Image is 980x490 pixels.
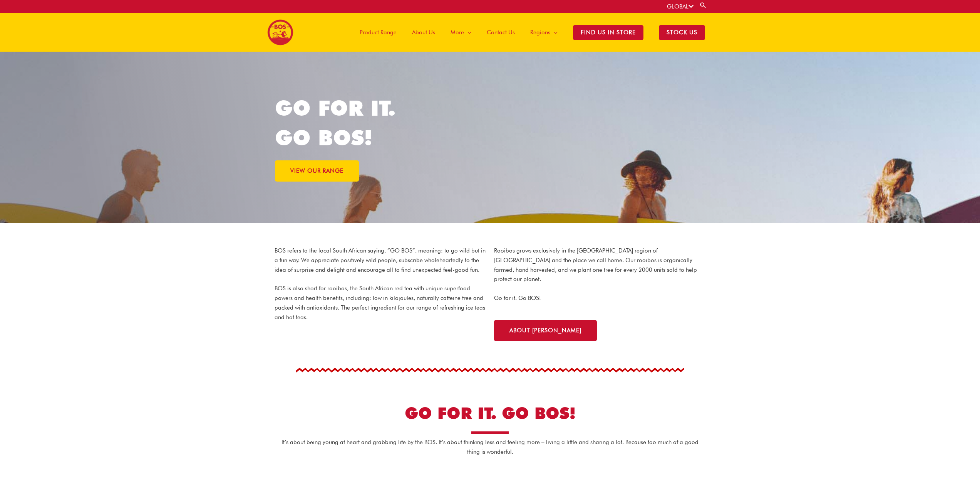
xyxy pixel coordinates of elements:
h2: GO FOR IT. GO BOS! [321,403,660,424]
a: Search button [699,2,707,9]
img: BOS logo finals-200px [267,19,293,45]
span: STOCK US [659,25,705,40]
span: Contact Us [487,21,515,44]
a: STOCK US [651,13,713,52]
a: VIEW OUR RANGE [275,160,359,182]
p: BOS is also short for rooibos, the South African red tea with unique superfood powers and health ... [275,284,486,322]
span: More [451,21,464,44]
a: Regions [523,13,565,52]
a: More [443,13,479,52]
a: Contact Us [479,13,523,52]
h1: GO FOR IT. GO BOS! [275,93,490,153]
span: Regions [530,21,550,44]
a: GLOBAL [667,3,694,10]
a: Product Range [352,13,404,52]
span: About [PERSON_NAME] [509,328,581,333]
p: Go for it. Go BOS! [494,293,706,303]
span: Find Us in Store [573,25,643,40]
span: VIEW OUR RANGE [290,168,343,174]
a: About Us [404,13,443,52]
span: Product Range [360,21,397,44]
span: It’s about being young at heart and grabbing life by the BOS. It’s about thinking less and feelin... [281,439,699,455]
nav: Site Navigation [346,13,713,52]
p: BOS refers to the local South African saying, “GO BOS”, meaning: to go wild but in a fun way. We ... [275,246,486,274]
span: About Us [412,21,435,44]
a: About [PERSON_NAME] [494,320,597,341]
a: Find Us in Store [565,13,651,52]
p: Rooibos grows exclusively in the [GEOGRAPHIC_DATA] region of [GEOGRAPHIC_DATA] and the place we c... [494,246,706,284]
